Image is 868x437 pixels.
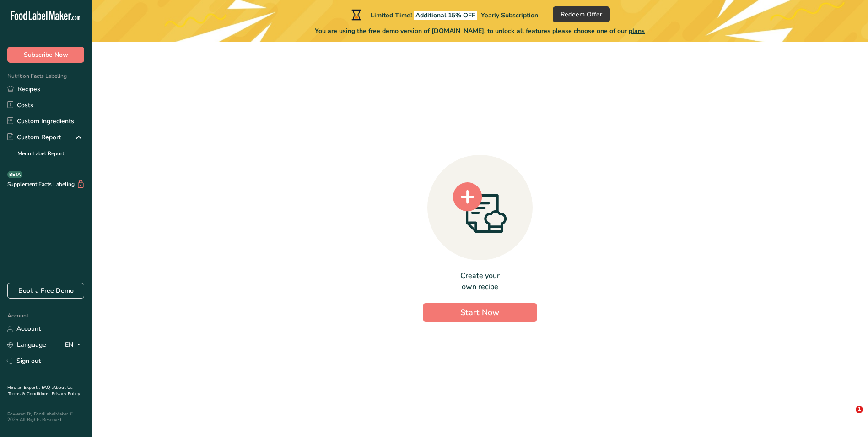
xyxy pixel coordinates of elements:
div: Custom Report [7,132,61,142]
div: BETA [7,171,22,178]
a: Book a Free Demo [7,283,84,299]
a: Terms & Conditions . [8,391,52,397]
span: Additional 15% OFF [414,11,477,20]
button: Start Now [423,303,537,322]
a: Language [7,337,46,353]
button: Redeem Offer [553,6,610,22]
div: EN [65,339,84,350]
iframe: Intercom live chat [837,406,859,428]
a: Hire an Expert . [7,384,40,391]
div: Limited Time! [350,9,538,20]
span: plans [629,27,645,35]
span: 1 [856,406,863,413]
a: FAQ . [42,384,53,391]
button: Subscribe Now [7,47,84,63]
a: About Us . [7,384,73,397]
span: Yearly Subscription [481,11,538,20]
span: You are using the free demo version of [DOMAIN_NAME], to unlock all features please choose one of... [315,26,645,36]
span: Subscribe Now [24,50,68,60]
div: Create your own recipe [423,270,537,292]
span: Start Now [460,307,499,318]
div: Powered By FoodLabelMaker © 2025 All Rights Reserved [7,411,84,422]
a: Privacy Policy [52,391,80,397]
span: Redeem Offer [561,10,602,19]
